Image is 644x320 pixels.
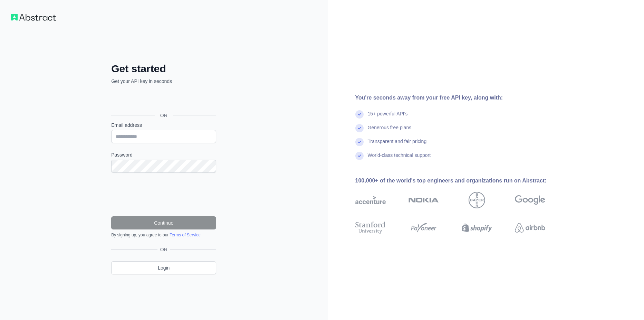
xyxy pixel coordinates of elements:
img: payoneer [408,220,439,235]
div: By signing up, you agree to our . [111,232,216,238]
img: nokia [408,192,439,208]
img: check mark [355,138,364,146]
img: google [515,192,545,208]
img: airbnb [515,220,545,235]
div: Transparent and fair pricing [368,138,427,152]
span: OR [155,112,173,119]
h2: Get started [111,63,216,75]
iframe: Schaltfläche „Über Google anmelden“ [108,92,218,107]
div: 100,000+ of the world's top engineers and organizations run on Abstract: [355,177,567,185]
span: OR [157,246,170,253]
div: Generous free plans [368,124,412,138]
label: Password [111,151,216,158]
iframe: reCAPTCHA [111,181,216,208]
img: check mark [355,124,364,132]
button: Continue [111,216,216,229]
img: stanford university [355,220,386,235]
img: check mark [355,152,364,160]
a: Login [111,261,216,274]
div: You're seconds away from your free API key, along with: [355,94,567,102]
label: Email address [111,122,216,129]
div: World-class technical support [368,152,431,166]
div: 15+ powerful API's [368,110,408,124]
img: bayer [469,192,485,208]
img: Workflow [11,14,56,21]
a: Terms of Service [170,233,200,237]
p: Get your API key in seconds [111,78,216,85]
img: shopify [462,220,492,235]
img: check mark [355,110,364,119]
img: accenture [355,192,386,208]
